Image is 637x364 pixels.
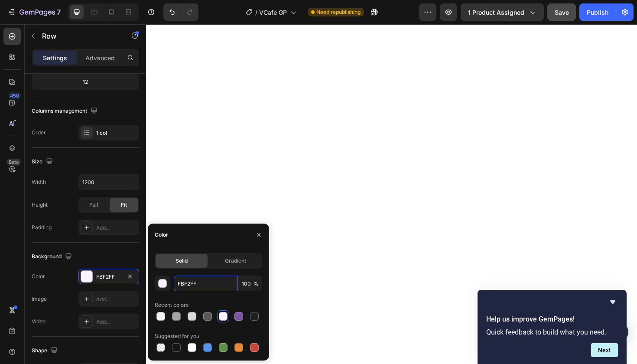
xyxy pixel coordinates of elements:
p: Settings [43,53,67,62]
button: Next question [591,343,618,357]
span: 1 product assigned [468,8,524,17]
div: 12 [33,76,137,88]
div: Height [32,201,48,209]
p: Quick feedback to build what you need. [486,328,618,336]
span: % [253,280,259,288]
button: Publish [579,3,616,21]
p: Row [42,31,116,41]
span: VCafe GP [259,8,287,17]
div: Size [32,156,55,168]
div: Add... [96,224,137,232]
div: Help us improve GemPages! [486,297,618,357]
button: Hide survey [608,297,618,307]
iframe: Design area [146,24,637,364]
div: Image [32,295,47,303]
div: Add... [96,296,137,303]
p: Advanced [85,53,115,62]
div: 1 col [96,129,137,137]
div: Undo/Redo [163,3,198,21]
span: / [255,8,257,17]
div: Suggested for you [155,332,199,340]
div: FBF2FF [96,273,121,281]
div: Color [155,231,168,239]
div: Padding [32,224,52,231]
div: Width [32,178,46,186]
input: Eg: FFFFFF [174,276,238,291]
div: Video [32,318,45,325]
div: Add... [96,318,137,326]
span: Solid [175,257,188,265]
div: Shape [32,345,59,357]
span: Save [555,9,569,16]
button: Save [547,3,576,21]
div: Beta [6,159,21,166]
div: Background [32,251,74,263]
div: Color [32,273,45,280]
div: Columns management [32,105,99,117]
div: Order [32,129,46,136]
p: 7 [57,7,61,17]
div: Publish [587,8,608,17]
button: 1 product assigned [461,3,544,21]
h2: Help us improve GemPages! [486,314,618,325]
button: 7 [3,3,65,21]
span: Need republishing [316,8,361,16]
div: 450 [8,92,21,99]
input: Auto [79,174,139,190]
span: Fit [121,201,127,209]
div: Recent colors [155,301,188,309]
span: Gradient [225,257,246,265]
span: Full [89,201,98,209]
